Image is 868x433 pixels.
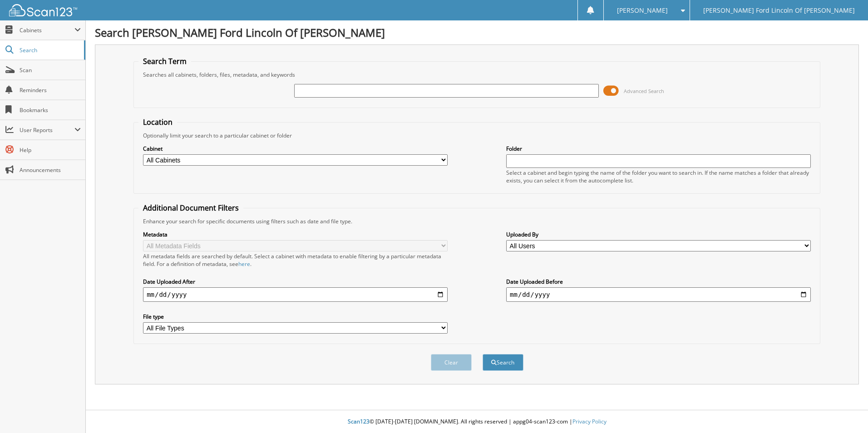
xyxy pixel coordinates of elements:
[506,278,811,285] label: Date Uploaded Before
[20,66,81,74] span: Scan
[617,8,668,13] span: [PERSON_NAME]
[238,260,250,268] a: here
[20,166,81,174] span: Announcements
[20,126,74,134] span: User Reports
[703,8,855,13] span: [PERSON_NAME] Ford Lincoln Of [PERSON_NAME]
[138,132,815,139] div: Optionally limit your search to a particular cabinet or folder
[483,354,523,371] button: Search
[138,217,815,225] div: Enhance your search for specific documents using filters such as date and file type.
[506,169,811,184] div: Select a cabinet and begin typing the name of the folder you want to search in. If the name match...
[20,106,81,114] span: Bookmarks
[9,4,77,16] img: scan123-logo-white.svg
[138,117,177,127] legend: Location
[20,86,81,94] span: Reminders
[20,46,79,54] span: Search
[823,389,868,433] iframe: Chat Widget
[143,252,448,268] div: All metadata fields are searched by default. Select a cabinet with metadata to enable filtering b...
[143,145,448,153] label: Cabinet
[20,146,81,154] span: Help
[143,313,448,320] label: File type
[138,71,815,79] div: Searches all cabinets, folders, files, metadata, and keywords
[624,88,664,94] span: Advanced Search
[86,411,868,433] div: © [DATE]-[DATE] [DOMAIN_NAME]. All rights reserved | appg04-scan123-com |
[20,26,74,34] span: Cabinets
[143,287,448,302] input: start
[143,278,448,285] label: Date Uploaded After
[138,56,191,66] legend: Search Term
[506,287,811,302] input: end
[506,231,811,238] label: Uploaded By
[138,203,243,213] legend: Additional Document Filters
[572,418,607,425] a: Privacy Policy
[95,25,859,40] h1: Search [PERSON_NAME] Ford Lincoln Of [PERSON_NAME]
[506,145,811,153] label: Folder
[348,418,370,425] span: Scan123
[143,231,448,238] label: Metadata
[431,354,472,371] button: Clear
